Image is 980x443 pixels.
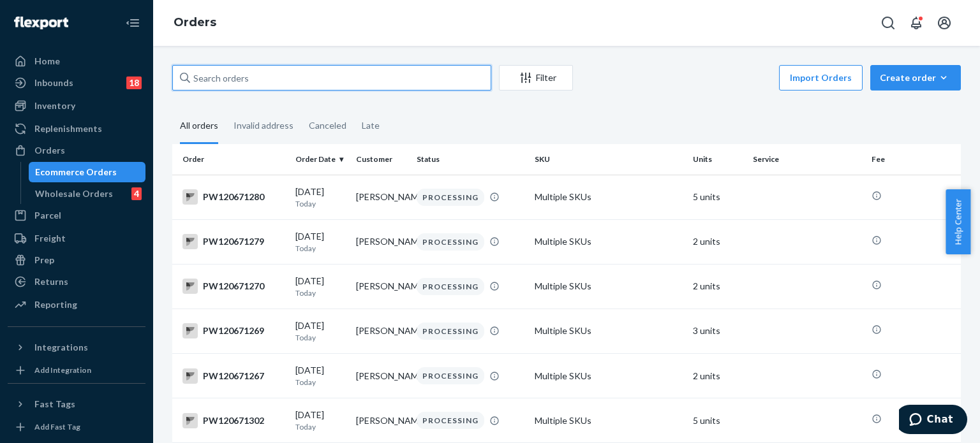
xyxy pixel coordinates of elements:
[688,264,748,309] td: 2 units
[163,4,226,41] ol: breadcrumbs
[351,354,412,398] td: [PERSON_NAME]
[34,398,75,410] div: Fast Tags
[182,189,285,205] div: PW120671280
[903,10,929,36] button: Open notifications
[172,65,491,91] input: Search orders
[8,51,145,71] a: Home
[8,250,145,270] a: Prep
[8,363,145,378] a: Add Integration
[417,323,484,340] div: PROCESSING
[932,10,957,36] button: Open account menu
[182,279,285,294] div: PW120671270
[8,394,145,414] button: Fast Tags
[688,398,748,443] td: 5 units
[180,109,218,144] div: All orders
[351,264,412,309] td: [PERSON_NAME]
[417,367,484,384] div: PROCESSING
[351,219,412,264] td: [PERSON_NAME]
[295,230,346,254] div: [DATE]
[351,309,412,353] td: [PERSON_NAME]
[417,189,484,206] div: PROCESSING
[688,219,748,264] td: 2 units
[14,17,68,29] img: Flexport logo
[946,189,970,254] button: Help Center
[8,140,145,161] a: Orders
[530,175,687,219] td: Multiple SKUs
[899,405,967,437] iframe: Opens a widget where you can chat to one of our agents
[295,287,346,298] p: Today
[29,162,146,182] a: Ecommerce Orders
[8,272,145,292] a: Returns
[688,354,748,398] td: 2 units
[126,76,142,89] div: 18
[8,337,145,358] button: Integrations
[182,234,285,249] div: PW120671279
[234,109,293,142] div: Invalid address
[131,187,142,200] div: 4
[34,421,80,432] div: Add Fast Tag
[356,154,406,164] div: Customer
[35,187,113,200] div: Wholesale Orders
[34,76,73,89] div: Inbounds
[34,209,61,222] div: Parcel
[182,323,285,338] div: PW120671269
[530,219,687,264] td: Multiple SKUs
[500,71,572,84] div: Filter
[174,15,216,29] a: Orders
[870,65,961,91] button: Create order
[412,144,530,175] th: Status
[34,232,66,245] div: Freight
[688,175,748,219] td: 5 units
[34,55,60,68] div: Home
[295,243,346,254] p: Today
[295,377,346,388] p: Today
[182,368,285,384] div: PW120671267
[351,398,412,443] td: [PERSON_NAME]
[417,412,484,429] div: PROCESSING
[295,364,346,388] div: [DATE]
[417,278,484,295] div: PROCESSING
[295,185,346,209] div: [DATE]
[34,365,91,375] div: Add Integration
[172,144,290,175] th: Order
[34,254,54,266] div: Prep
[530,398,687,443] td: Multiple SKUs
[688,309,748,353] td: 3 units
[417,233,484,251] div: PROCESSING
[295,421,346,432] p: Today
[8,228,145,249] a: Freight
[880,71,951,84] div: Create order
[8,73,145,93] a: Inbounds18
[779,65,863,91] button: Import Orders
[530,309,687,353] td: Multiple SKUs
[8,96,145,116] a: Inventory
[875,10,901,36] button: Open Search Box
[362,109,380,142] div: Late
[182,413,285,428] div: PW120671302
[8,419,145,435] a: Add Fast Tag
[530,354,687,398] td: Multiple SKUs
[34,144,65,157] div: Orders
[8,119,145,139] a: Replenishments
[499,65,573,91] button: Filter
[8,205,145,226] a: Parcel
[295,409,346,432] div: [DATE]
[34,341,88,354] div: Integrations
[351,175,412,219] td: [PERSON_NAME]
[120,10,145,36] button: Close Navigation
[34,298,77,311] div: Reporting
[530,264,687,309] td: Multiple SKUs
[35,166,117,178] div: Ecommerce Orders
[34,275,68,288] div: Returns
[29,184,146,204] a: Wholesale Orders4
[290,144,351,175] th: Order Date
[295,275,346,298] div: [DATE]
[295,198,346,209] p: Today
[34,122,102,135] div: Replenishments
[8,294,145,315] a: Reporting
[309,109,346,142] div: Canceled
[688,144,748,175] th: Units
[748,144,866,175] th: Service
